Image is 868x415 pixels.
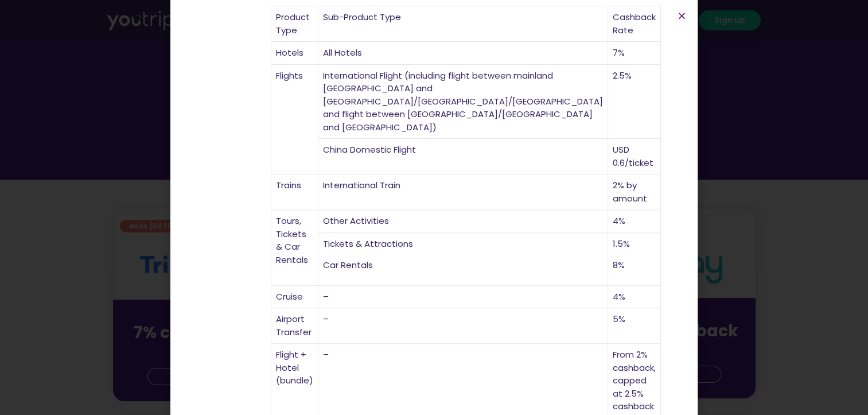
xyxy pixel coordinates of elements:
[608,210,661,233] td: 4%
[271,65,318,175] td: Flights
[271,42,318,65] td: Hotels
[271,6,318,42] td: Product Type
[608,308,661,344] td: 5%
[318,308,608,344] td: –
[271,174,318,210] td: Trains
[678,11,686,20] a: Close
[608,139,661,174] td: USD 0.6/ticket
[608,65,661,139] td: 2.5%
[271,308,318,344] td: Airport Transfer
[318,174,608,210] td: International Train
[318,42,608,65] td: All Hotels
[608,6,661,42] td: Cashback Rate
[608,42,661,65] td: 7%
[608,174,661,210] td: 2% by amount
[318,286,608,309] td: –
[271,286,318,309] td: Cruise
[613,238,656,251] p: 1.5%
[271,210,318,286] td: Tours, Tickets & Car Rentals
[608,286,661,309] td: 4%
[323,259,373,271] span: Car Rentals
[318,65,608,139] td: International Flight (including flight between mainland [GEOGRAPHIC_DATA] and [GEOGRAPHIC_DATA]/[...
[613,259,625,271] span: 8%
[318,210,608,233] td: Other Activities
[318,139,608,174] td: China Domestic Flight
[323,238,603,251] p: Tickets & Attractions
[318,6,608,42] td: Sub-Product Type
